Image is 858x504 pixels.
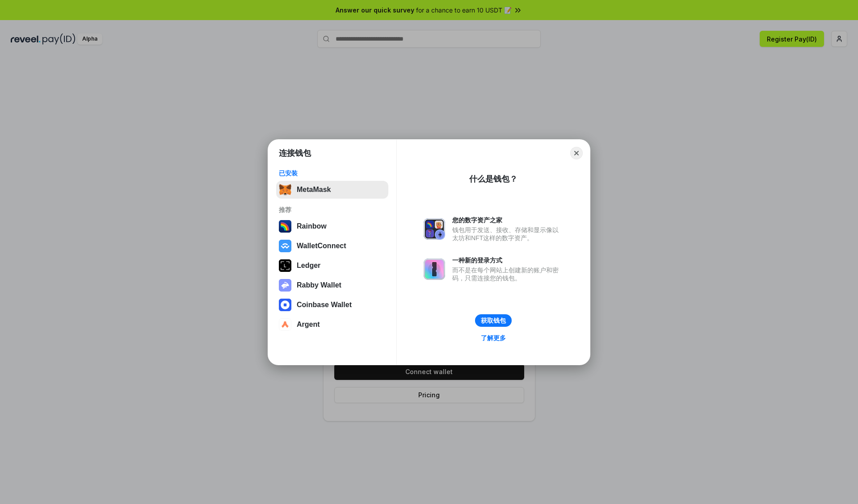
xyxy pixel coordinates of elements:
[481,317,506,325] div: 获取钱包
[279,318,291,331] img: svg+xml,%3Csvg%20width%3D%2228%22%20height%3D%2228%22%20viewBox%3D%220%200%2028%2028%22%20fill%3D...
[279,206,386,214] div: 推荐
[469,174,517,184] div: 什么是钱包？
[297,262,320,270] div: Ledger
[276,316,388,333] button: Argent
[276,257,388,275] button: Ledger
[297,186,331,194] div: MetaMask
[279,259,291,272] img: svg+xml,%3Csvg%20xmlns%3D%22http%3A%2F%2Fwww.w3.org%2F2000%2Fsvg%22%20width%3D%2228%22%20height%3...
[276,276,388,294] button: Rabby Wallet
[452,216,563,224] div: 您的数字资产之家
[481,334,506,342] div: 了解更多
[276,237,388,255] button: WalletConnect
[452,226,563,242] div: 钱包用于发送、接收、存储和显示像以太坊和NFT这样的数字资产。
[297,242,346,250] div: WalletConnect
[279,240,291,252] img: svg+xml,%3Csvg%20width%3D%2228%22%20height%3D%2228%22%20viewBox%3D%220%200%2028%2028%22%20fill%3D...
[424,258,445,280] img: svg+xml,%3Csvg%20xmlns%3D%22http%3A%2F%2Fwww.w3.org%2F2000%2Fsvg%22%20fill%3D%22none%22%20viewBox...
[297,281,341,289] div: Rabby Wallet
[276,296,388,314] button: Coinbase Wallet
[279,183,291,196] img: svg+xml,%3Csvg%20fill%3D%22none%22%20height%3D%2233%22%20viewBox%3D%220%200%2035%2033%22%20width%...
[452,266,563,282] div: 而不是在每个网站上创建新的账户和密码，只需连接您的钱包。
[475,332,511,344] a: 了解更多
[297,301,352,309] div: Coinbase Wallet
[279,148,311,158] h1: 连接钱包
[452,256,563,264] div: 一种新的登录方式
[276,217,388,235] button: Rainbow
[279,169,386,177] div: 已安装
[297,321,320,329] div: Argent
[424,218,445,240] img: svg+xml,%3Csvg%20xmlns%3D%22http%3A%2F%2Fwww.w3.org%2F2000%2Fsvg%22%20fill%3D%22none%22%20viewBox...
[279,220,291,233] img: svg+xml,%3Csvg%20width%3D%22120%22%20height%3D%22120%22%20viewBox%3D%220%200%20120%20120%22%20fil...
[276,181,388,199] button: MetaMask
[279,299,291,311] img: svg+xml,%3Csvg%20width%3D%2228%22%20height%3D%2228%22%20viewBox%3D%220%200%2028%2028%22%20fill%3D...
[570,147,583,159] button: Close
[475,314,512,327] button: 获取钱包
[279,279,291,292] img: svg+xml,%3Csvg%20xmlns%3D%22http%3A%2F%2Fwww.w3.org%2F2000%2Fsvg%22%20fill%3D%22none%22%20viewBox...
[297,222,327,230] div: Rainbow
